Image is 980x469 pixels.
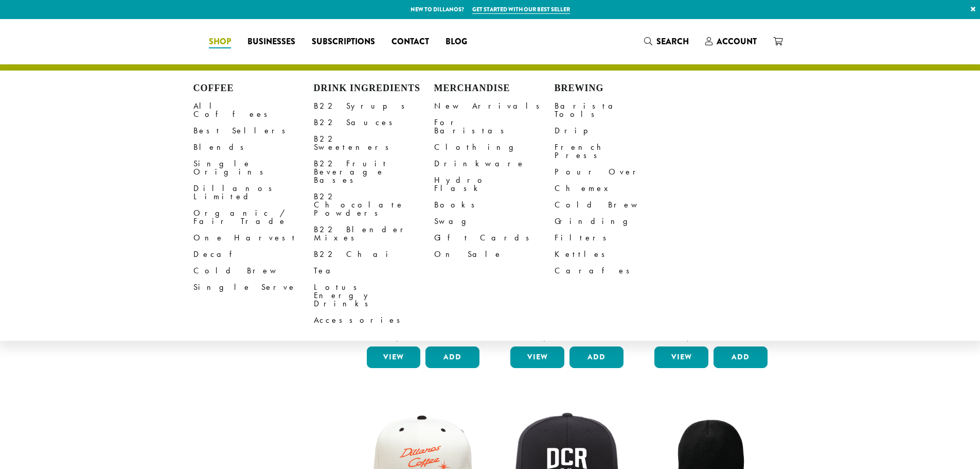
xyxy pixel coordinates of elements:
span: Blog [446,36,467,48]
a: Gift Cards [434,230,555,246]
a: View [654,346,708,368]
a: B22 Blender Mixes [314,221,434,246]
a: Decaf [193,246,314,263]
a: Bodum Electric Water Kettle $25.00 [508,179,626,342]
a: B22 Fruit Beverage Bases [314,155,434,188]
a: Organic / Fair Trade [193,205,314,230]
h4: Drink Ingredients [314,83,434,94]
span: Businesses [247,36,295,48]
a: Drinkware [434,155,555,172]
a: Barista Tools [555,98,675,123]
a: For Baristas [434,114,555,139]
a: Swag [434,213,555,230]
a: Carafes [555,263,675,279]
a: View [510,346,564,368]
a: Hydro Flask [434,172,555,197]
a: On Sale [434,246,555,263]
a: B22 Chai [314,246,434,263]
a: Search [636,33,697,50]
a: Grinding [555,213,675,230]
a: B22 Sweeteners [314,131,434,155]
a: Lotus Energy Drinks [314,279,434,312]
a: Filters [555,230,675,246]
button: Add [425,346,479,368]
a: French Press [555,139,675,164]
button: Add [714,346,768,368]
a: Cold Brew [193,263,314,279]
a: Bodum Handheld Milk Frother $10.00 [652,179,770,342]
a: All Coffees [193,98,314,123]
a: Accessories [314,312,434,328]
a: New Arrivals [434,98,555,114]
a: Blends [193,139,314,155]
a: Shop [201,33,239,50]
a: Chemex [555,180,675,197]
a: Tea [314,263,434,279]
a: B22 Syrups [314,98,434,114]
a: Kettles [555,246,675,263]
a: Books [434,197,555,213]
a: B22 Chocolate Powders [314,188,434,221]
span: Subscriptions [312,36,375,48]
a: Get started with our best seller [472,5,570,14]
a: One Harvest [193,230,314,246]
h4: Brewing [555,83,675,94]
span: Contact [391,36,429,48]
a: Clothing [434,139,555,155]
a: Cold Brew [555,197,675,213]
a: Pour Over [555,164,675,180]
button: Add [569,346,623,368]
a: Drip [555,123,675,139]
h4: Coffee [193,83,314,94]
a: B22 Sauces [314,114,434,131]
span: Shop [209,36,231,48]
a: View [367,346,421,368]
h4: Merchandise [434,83,555,94]
a: Single Origins [193,155,314,180]
span: Search [656,36,689,47]
a: Best Sellers [193,123,314,139]
a: Bodum Electric Milk Frother $30.00 [364,179,483,342]
span: Account [717,36,757,47]
a: Single Serve [193,279,314,296]
a: Dillanos Limited [193,180,314,205]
